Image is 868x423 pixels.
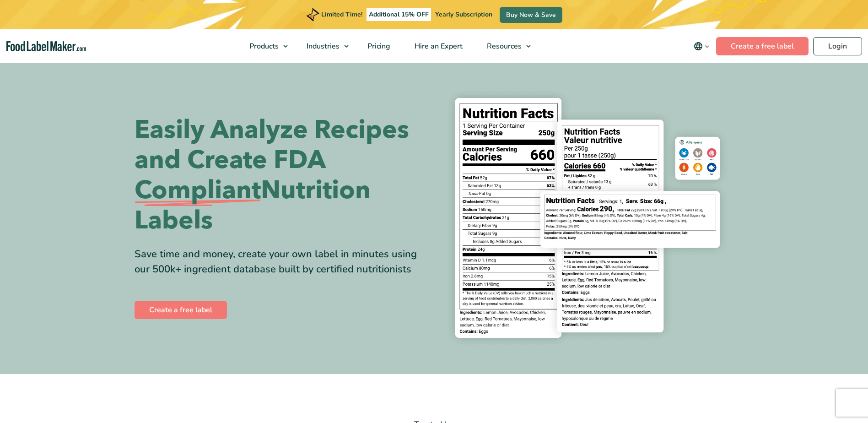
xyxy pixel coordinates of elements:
[484,41,523,51] span: Resources
[500,7,562,23] a: Buy Now & Save
[356,29,400,63] a: Pricing
[716,37,809,55] a: Create a free label
[237,29,292,63] a: Products
[365,41,391,51] span: Pricing
[367,8,431,21] span: Additional 15% OFF
[304,41,340,51] span: Industries
[475,29,535,63] a: Resources
[295,29,353,63] a: Industries
[135,247,427,277] div: Save time and money, create your own label in minutes using our 500k+ ingredient database built b...
[412,41,464,51] span: Hire an Expert
[321,10,362,19] span: Limited Time!
[135,115,427,236] h1: Easily Analyze Recipes and Create FDA Nutrition Labels
[403,29,473,63] a: Hire an Expert
[435,10,492,19] span: Yearly Subscription
[813,37,862,55] a: Login
[247,41,280,51] span: Products
[135,301,227,319] a: Create a free label
[135,175,261,206] span: Compliant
